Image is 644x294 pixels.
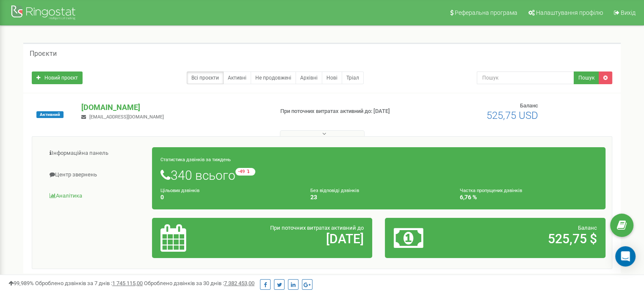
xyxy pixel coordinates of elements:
[30,50,57,58] h5: Проєкти
[322,71,342,84] a: Нові
[574,71,599,84] button: Пошук
[223,71,251,84] a: Активні
[460,194,597,201] h4: 6,76 %
[466,232,597,246] h2: 525,75 $
[342,71,364,84] a: Тріал
[235,168,255,176] small: -49
[296,71,322,84] a: Архівні
[160,157,231,162] small: Статистика дзвінків за тиждень
[160,168,597,182] h1: 340 всього
[251,71,296,84] a: Не продовжені
[310,188,359,193] small: Без відповіді дзвінків
[536,9,603,16] span: Налаштування профілю
[39,186,152,206] a: Аналiтика
[615,246,636,267] div: Open Intercom Messenger
[477,71,574,84] input: Пошук
[455,9,517,16] span: Реферальна програма
[112,280,143,286] u: 1 745 115,00
[89,114,164,120] span: [EMAIL_ADDRESS][DOMAIN_NAME]
[232,232,364,246] h2: [DATE]
[520,102,538,109] span: Баланс
[621,9,636,16] span: Вихід
[8,280,34,286] span: 99,989%
[39,143,152,164] a: Інформаційна панель
[81,102,266,113] p: [DOMAIN_NAME]
[486,110,538,121] span: 525,75 USD
[32,71,83,84] a: Новий проєкт
[160,188,199,193] small: Цільових дзвінків
[224,280,254,286] u: 7 382 453,00
[280,107,416,115] p: При поточних витратах активний до: [DATE]
[39,165,152,185] a: Центр звернень
[160,194,298,201] h4: 0
[310,194,448,201] h4: 23
[36,111,64,118] span: Активний
[270,225,364,231] span: При поточних витратах активний до
[578,225,597,231] span: Баланс
[35,280,143,286] span: Оброблено дзвінків за 7 днів :
[460,188,522,193] small: Частка пропущених дзвінків
[187,71,224,84] a: Всі проєкти
[144,280,254,286] span: Оброблено дзвінків за 30 днів :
